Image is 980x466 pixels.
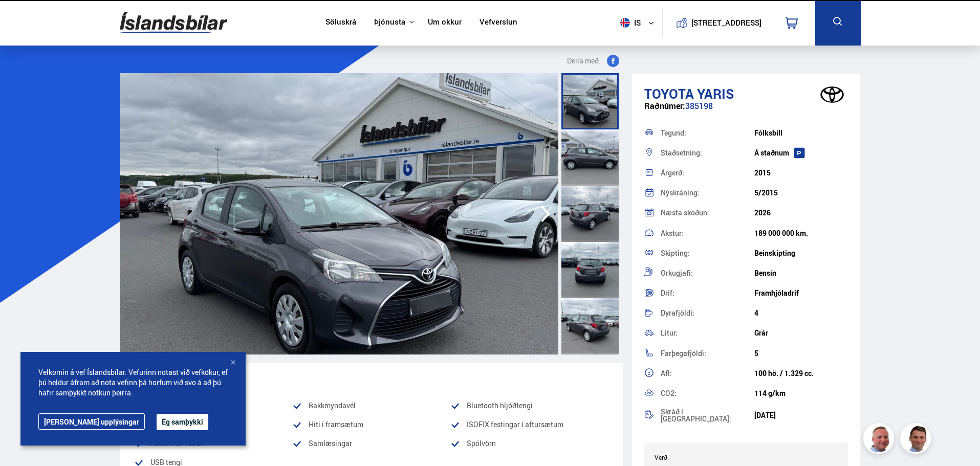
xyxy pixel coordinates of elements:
button: Ég samþykki [157,414,208,430]
a: Um okkur [428,17,462,28]
div: 4 [754,309,848,317]
span: Deila með: [567,55,601,67]
div: Skráð í [GEOGRAPHIC_DATA]: [661,408,754,423]
div: 5 [754,349,848,358]
span: Velkomin á vef Íslandsbílar. Vefurinn notast við vefkökur, ef þú heldur áfram að nota vefinn þá h... [38,367,228,398]
li: Bluetooth hljóðtengi [450,400,608,412]
div: 5/2015 [754,189,848,197]
div: Nýskráning: [661,189,754,196]
div: Árgerð: [661,169,754,176]
img: svg+xml;base64,PHN2ZyB4bWxucz0iaHR0cDovL3d3dy53My5vcmcvMjAwMC9zdmciIHdpZHRoPSI1MTIiIGhlaWdodD0iNT... [620,18,630,28]
div: CO2: [661,390,754,397]
div: Staðsetning: [661,149,754,157]
img: 3561610.jpeg [120,73,558,354]
div: Orkugjafi: [661,270,754,277]
div: Verð: [655,454,746,461]
div: Dyrafjöldi: [661,309,754,317]
li: ISOFIX festingar í aftursætum [450,418,608,431]
div: 385198 [644,101,848,121]
img: FbJEzSuNWCJXmdc-.webp [902,425,932,455]
li: Spólvörn [450,437,608,450]
div: Skipting: [661,250,754,257]
li: Bakkmyndavél [292,400,450,412]
span: is [616,18,642,28]
a: Vefverslun [480,17,517,28]
img: brand logo [812,79,853,110]
span: Yaris [697,84,734,103]
div: Farþegafjöldi: [661,350,754,357]
div: Bensín [754,269,848,277]
div: 114 g/km [754,389,848,397]
div: Afl: [661,370,754,377]
img: G0Ugv5HjCgRt.svg [120,6,227,39]
div: Fólksbíll [754,129,848,137]
div: 100 hö. / 1.329 cc. [754,369,848,378]
div: 189 000 000 km. [754,229,848,237]
a: Söluskrá [325,17,356,28]
li: Hiti í framsætum [292,418,450,431]
div: Litur: [661,329,754,337]
button: is [616,8,662,38]
div: Akstur: [661,230,754,237]
button: Deila með: [563,55,623,67]
div: [DATE] [754,411,848,419]
a: [STREET_ADDRESS] [668,8,767,37]
div: Á staðnum [754,149,848,157]
div: Næsta skoðun: [661,209,754,216]
img: siFngHWaQ9KaOqBr.png [865,425,896,455]
div: Grár [754,329,848,337]
div: 2015 [754,169,848,177]
div: Tegund: [661,129,754,137]
div: Framhjóladrif [754,289,848,297]
div: Vinsæll búnaður [134,371,609,387]
div: Drif: [661,290,754,297]
div: Beinskipting [754,249,848,257]
button: [STREET_ADDRESS] [695,18,758,27]
span: Raðnúmer: [644,100,685,112]
button: Þjónusta [374,17,405,27]
a: [PERSON_NAME] upplýsingar [38,413,145,430]
div: 2026 [754,209,848,217]
span: Toyota [644,84,694,103]
li: Samlæsingar [292,437,450,450]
